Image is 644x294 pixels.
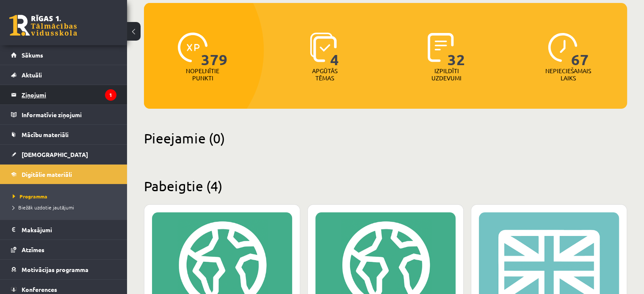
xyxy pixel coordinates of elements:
[22,85,116,104] legend: Ziņojumi
[22,170,72,178] span: Digitālie materiāli
[144,130,627,146] h2: Pieejamie (0)
[13,204,74,211] span: Biežāk uzdotie jautājumi
[310,33,337,62] img: icon-learned-topics-4a711ccc23c960034f471b6e78daf4a3bad4a20eaf4de84257b87e66633f6470.svg
[22,266,88,273] span: Motivācijas programma
[545,67,591,82] p: Nepieciešamais laiks
[430,67,463,82] p: Izpildīti uzdevumi
[11,260,116,279] a: Motivācijas programma
[22,286,57,293] span: Konferences
[22,105,116,124] legend: Informatīvie ziņojumi
[13,203,119,211] a: Biežāk uzdotie jautājumi
[571,33,589,67] span: 67
[9,15,77,36] a: Rīgas 1. Tālmācības vidusskola
[22,220,116,239] legend: Maksājumi
[11,125,116,144] a: Mācību materiāli
[22,71,42,79] span: Aktuāli
[11,65,116,85] a: Aktuāli
[22,131,69,138] span: Mācību materiāli
[11,165,116,184] a: Digitālie materiāli
[22,51,43,59] span: Sākums
[178,33,207,62] img: icon-xp-0682a9bc20223a9ccc6f5883a126b849a74cddfe5390d2b41b4391c66f2066e7.svg
[22,246,44,253] span: Atzīmes
[11,220,116,239] a: Maksājumi
[448,33,465,67] span: 32
[22,151,88,158] span: [DEMOGRAPHIC_DATA]
[13,193,47,200] span: Programma
[105,89,116,101] i: 1
[330,33,339,67] span: 4
[11,145,116,164] a: [DEMOGRAPHIC_DATA]
[11,240,116,259] a: Atzīmes
[13,192,119,200] a: Programma
[144,178,627,194] h2: Pabeigtie (4)
[308,67,341,82] p: Apgūtās tēmas
[428,33,454,62] img: icon-completed-tasks-ad58ae20a441b2904462921112bc710f1caf180af7a3daa7317a5a94f2d26646.svg
[201,33,228,67] span: 379
[548,33,578,62] img: icon-clock-7be60019b62300814b6bd22b8e044499b485619524d84068768e800edab66f18.svg
[11,85,116,104] a: Ziņojumi1
[11,105,116,124] a: Informatīvie ziņojumi
[11,45,116,65] a: Sākums
[186,67,219,82] p: Nopelnītie punkti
